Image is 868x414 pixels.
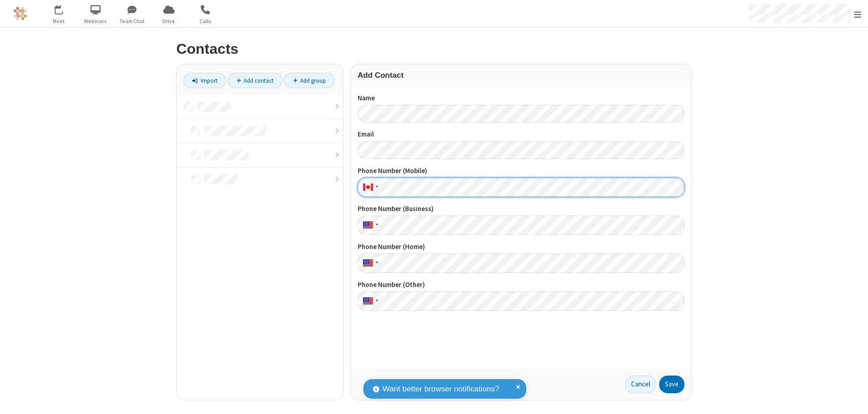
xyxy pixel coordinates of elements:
span: Webinars [79,17,113,25]
span: Team Chat [115,17,149,25]
span: Calls [189,17,222,25]
button: Save [659,376,684,394]
label: Phone Number (Business) [358,204,684,214]
span: Meet [42,17,76,25]
span: Drive [152,17,186,25]
h2: Contacts [176,41,692,57]
label: Phone Number (Other) [358,280,684,290]
a: Cancel [625,376,656,394]
img: QA Selenium DO NOT DELETE OR CHANGE [14,7,27,20]
div: Canada: + 1 [358,178,381,197]
a: Add group [284,73,335,88]
div: United States: + 1 [358,254,381,273]
div: 1 [61,5,67,12]
div: United States: + 1 [358,216,381,235]
span: Want better browser notifications? [382,383,499,395]
label: Phone Number (Home) [358,242,684,252]
a: Add contact [228,73,283,88]
iframe: Chat [845,390,861,408]
label: Phone Number (Mobile) [358,166,684,176]
label: Email [358,129,684,140]
h3: Add Contact [358,71,684,80]
div: United States: + 1 [358,292,381,311]
label: Name [358,93,684,103]
a: Import [184,73,226,88]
